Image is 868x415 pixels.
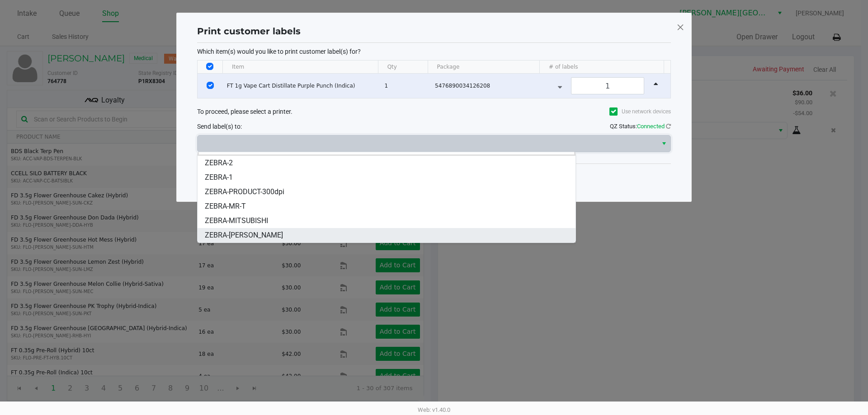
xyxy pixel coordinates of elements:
[418,406,450,413] span: Web: v1.40.0
[205,215,268,226] span: ZEBRA-MITSUBISHI
[205,158,233,168] span: ZEBRA-2
[205,187,284,197] span: ZEBRA-PRODUCT-300dpi
[380,74,431,98] td: 1
[205,201,246,212] span: ZEBRA-MR-T
[197,123,242,130] span: Send label(s) to:
[205,230,283,241] span: ZEBRA-[PERSON_NAME]
[428,61,539,74] th: Package
[222,61,378,74] th: Item
[610,123,671,130] span: QZ Status:
[197,47,671,56] p: Which item(s) would you like to print customer label(s) for?
[206,63,213,70] input: Select All Rows
[539,61,664,74] th: # of labels
[198,61,670,98] div: Data table
[197,108,292,115] span: To proceed, please select a printer.
[207,82,214,89] input: Select Row
[609,107,671,116] label: Use network devices
[637,123,665,130] span: Connected
[431,74,544,98] td: 5476890034126208
[378,61,428,74] th: Qty
[657,135,670,152] button: Select
[197,24,301,38] h1: Print customer labels
[205,172,233,183] span: ZEBRA-1
[223,74,381,98] td: FT 1g Vape Cart Distillate Purple Punch (Indica)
